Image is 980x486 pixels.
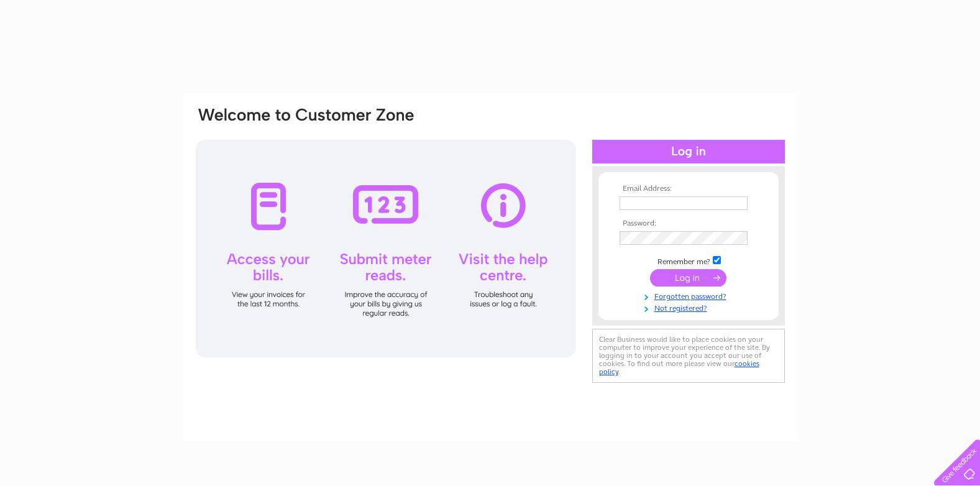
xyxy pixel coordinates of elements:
td: Remember me? [616,254,761,267]
a: Forgotten password? [620,290,761,301]
a: cookies policy [599,359,759,376]
div: Clear Business would like to place cookies on your computer to improve your experience of the sit... [592,329,785,383]
input: Submit [650,269,726,287]
th: Email Address: [616,185,761,193]
a: Not registered? [620,301,761,313]
th: Password: [616,219,761,228]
